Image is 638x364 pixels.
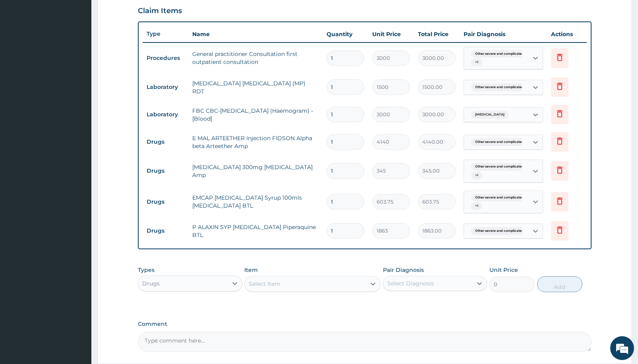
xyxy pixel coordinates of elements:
[15,40,32,60] img: d_794563401_company_1708531726252_794563401
[138,321,592,327] label: Comment
[471,171,482,179] span: + 1
[143,195,188,209] td: Drugs
[188,75,323,99] td: [MEDICAL_DATA] [MEDICAL_DATA] (MP) RDT
[138,267,155,273] label: Types
[188,26,323,42] th: Name
[244,266,258,274] label: Item
[368,26,414,42] th: Unit Price
[414,26,460,42] th: Total Price
[188,159,323,183] td: [MEDICAL_DATA] 300mg [MEDICAL_DATA] Amp
[188,46,323,70] td: General practitioner Consultation first outpatient consultation
[142,279,160,287] div: Drugs
[249,280,280,288] div: Select Item
[383,266,424,274] label: Pair Diagnosis
[143,223,188,238] td: Drugs
[41,44,133,55] div: Chat with us now
[471,83,534,91] span: Other severe and complicated P...
[188,219,323,243] td: P ALAXIN SYP [MEDICAL_DATA] Piperaquine BTL
[471,194,534,202] span: Other severe and complicated P...
[143,51,188,65] td: Procedures
[143,164,188,178] td: Drugs
[387,279,434,287] div: Select Diagnosis
[138,7,182,15] h3: Claim Items
[143,80,188,94] td: Laboratory
[537,276,582,292] button: Add
[547,26,587,42] th: Actions
[130,4,149,23] div: Minimize live chat window
[143,107,188,122] td: Laboratory
[471,50,534,58] span: Other severe and complicated P...
[4,217,151,245] textarea: Type your message and hit 'Enter'
[489,266,518,274] label: Unit Price
[188,190,323,214] td: EMCAP [MEDICAL_DATA] Syrup 100mls [MEDICAL_DATA] BTL
[188,130,323,154] td: E MAL ARTEETHER Injection FIDSON Alpha beta Arteether Amp
[323,26,368,42] th: Quantity
[471,202,482,210] span: + 1
[471,227,534,235] span: Other severe and complicated P...
[188,103,323,127] td: FBC CBC-[MEDICAL_DATA] (Haemogram) - [Blood]
[46,100,110,180] span: We're online!
[460,26,547,42] th: Pair Diagnosis
[143,135,188,149] td: Drugs
[471,163,534,171] span: Other severe and complicated P...
[471,58,482,66] span: + 1
[471,111,508,119] span: [MEDICAL_DATA]
[143,27,188,41] th: Type
[471,138,534,146] span: Other severe and complicated P...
